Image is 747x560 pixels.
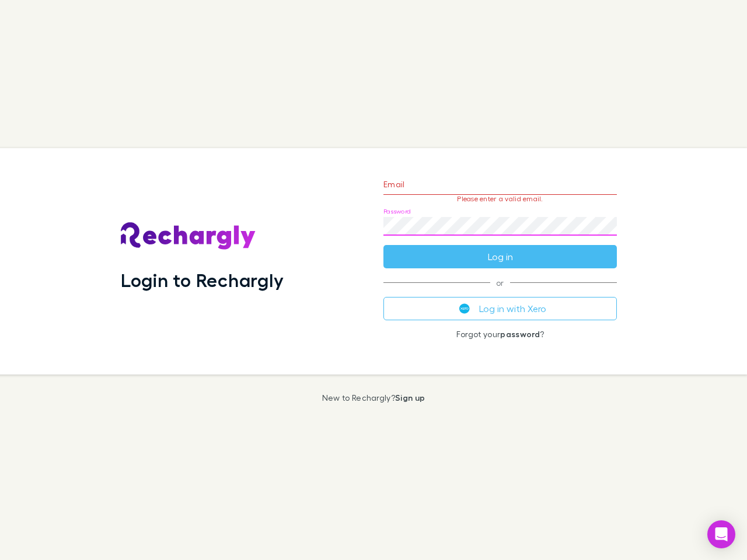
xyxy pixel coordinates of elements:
[500,329,540,339] a: password
[383,297,617,320] button: Log in with Xero
[121,269,284,291] h1: Login to Rechargly
[707,520,735,548] div: Open Intercom Messenger
[383,195,617,203] p: Please enter a valid email.
[121,222,256,250] img: Rechargly's Logo
[383,207,411,216] label: Password
[322,393,425,402] p: New to Rechargly?
[395,393,425,402] a: Sign up
[383,245,617,268] button: Log in
[459,303,470,314] img: Xero's logo
[383,282,617,283] span: or
[383,330,617,339] p: Forgot your ?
